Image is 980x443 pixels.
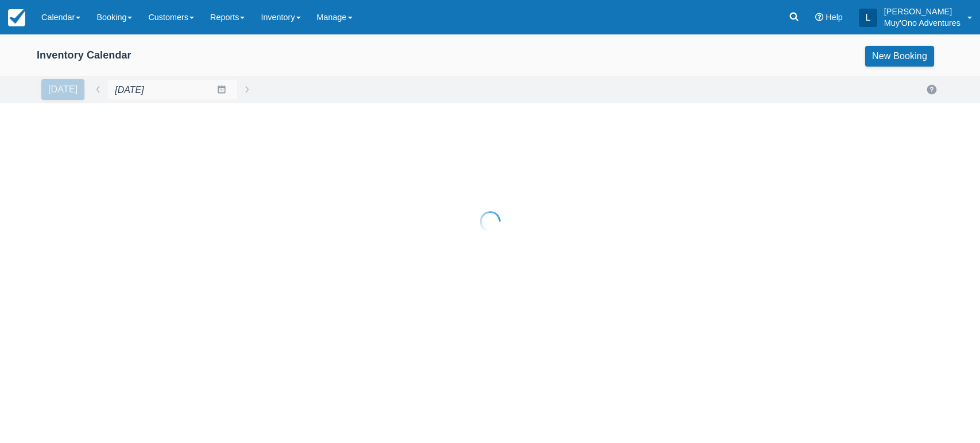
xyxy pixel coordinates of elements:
div: Inventory Calendar [37,49,131,62]
p: Muy'Ono Adventures [884,17,960,29]
div: L [859,9,877,27]
a: New Booking [865,46,934,67]
p: [PERSON_NAME] [884,6,960,17]
img: checkfront-main-nav-mini-logo.png [8,9,25,26]
span: Help [826,13,843,22]
i: Help [815,13,823,21]
input: Date [107,79,238,100]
